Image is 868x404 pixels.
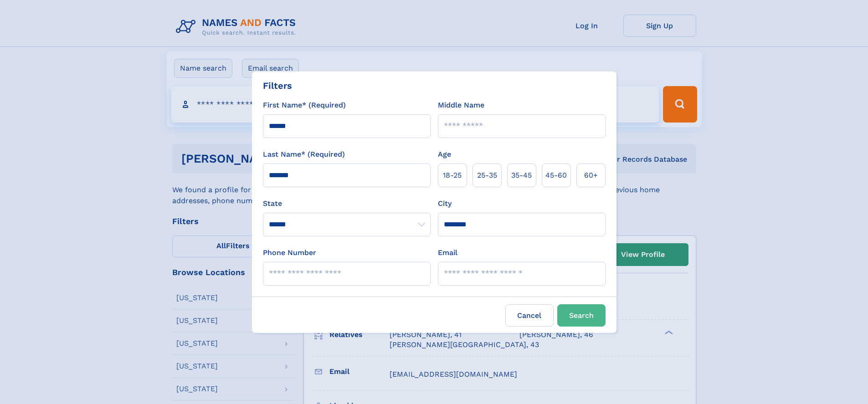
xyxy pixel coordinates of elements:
[438,149,451,160] label: Age
[545,170,567,181] span: 45‑60
[557,304,606,327] button: Search
[263,149,345,160] label: Last Name* (Required)
[438,100,484,111] label: Middle Name
[438,247,457,258] label: Email
[438,198,452,209] label: City
[584,170,598,181] span: 60+
[263,79,292,92] div: Filters
[263,247,316,258] label: Phone Number
[477,170,497,181] span: 25‑35
[263,100,346,111] label: First Name* (Required)
[505,304,554,327] label: Cancel
[443,170,462,181] span: 18‑25
[511,170,532,181] span: 35‑45
[263,198,431,209] label: State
